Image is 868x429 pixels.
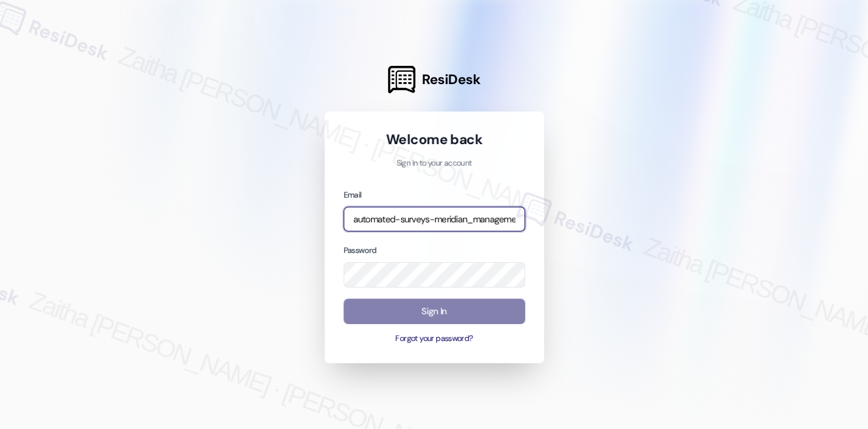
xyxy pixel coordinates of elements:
[344,245,377,256] label: Password
[344,207,525,232] input: name@example.com
[422,70,480,89] span: ResiDesk
[344,333,525,345] button: Forgot your password?
[344,299,525,324] button: Sign In
[344,190,362,200] label: Email
[344,130,525,149] h1: Welcome back
[388,66,415,93] img: ResiDesk Logo
[344,158,525,170] p: Sign in to your account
